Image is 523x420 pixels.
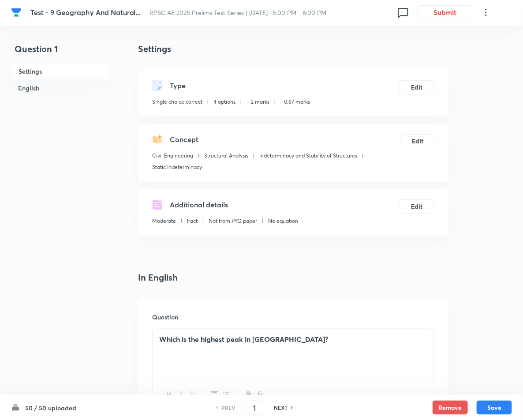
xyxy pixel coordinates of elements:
[152,152,193,160] p: Civil Engineering
[152,80,163,91] img: questionType.svg
[280,98,310,106] p: - 0.67 marks
[399,80,434,94] button: Edit
[259,152,357,160] p: Indeterminacy and Stability of Structures
[204,152,248,160] p: Structural Analysis
[274,404,288,412] h6: NEXT
[11,42,110,63] h4: Question 1
[159,334,328,344] strong: Which is the highest peak in [GEOGRAPHIC_DATA]?
[152,163,202,171] p: Static Indeterminacy
[213,98,235,106] p: 4 options
[209,217,257,225] p: Not from PYQ paper
[417,5,474,19] button: Submit
[152,134,163,145] img: questionConcept.svg
[433,401,468,415] button: Remove
[152,312,434,322] h6: Question
[11,80,110,96] h6: English
[399,199,434,214] button: Edit
[247,98,269,106] p: + 2 marks
[170,199,228,210] h5: Additional details
[477,401,512,415] button: Save
[152,98,202,106] p: Single choice correct
[11,63,110,80] h6: Settings
[11,7,22,18] img: Company Logo
[187,217,198,225] p: Fact
[170,134,198,145] h5: Concept
[150,8,327,17] span: RPSC AE 2025 Prelims Test Series | [DATE] · 5:00 PM - 6:00 PM
[30,7,141,17] span: Test - 9 Geography And Natural...
[152,199,163,210] img: questionDetails.svg
[138,271,448,284] h4: In English
[170,80,186,91] h5: Type
[401,134,434,148] button: Edit
[25,403,76,412] h6: 50 / 50 uploaded
[221,404,235,412] h6: PREV
[268,217,298,225] p: No equation
[138,42,448,56] h4: Settings
[152,217,176,225] p: Moderate
[11,7,23,18] a: Company Logo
